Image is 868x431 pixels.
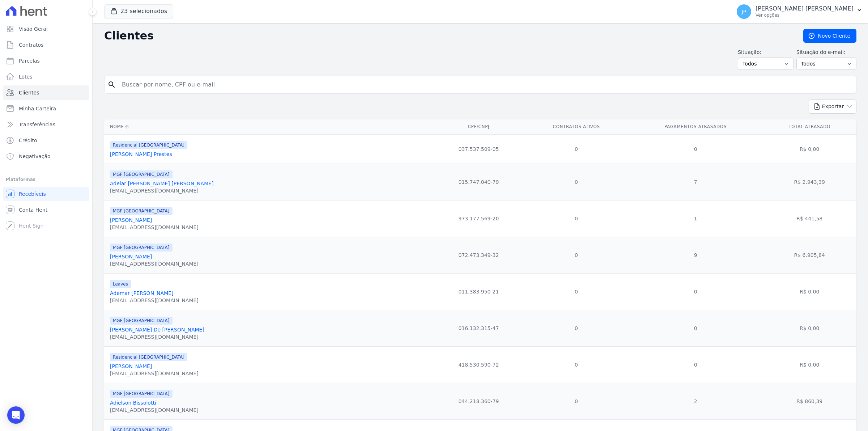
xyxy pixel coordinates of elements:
[19,41,43,48] span: Contratos
[110,327,204,333] a: [PERSON_NAME] De [PERSON_NAME]
[629,273,763,310] td: 0
[3,54,89,68] a: Parcelas
[433,310,524,346] td: 016.132.315-47
[6,175,86,184] div: Plataformas
[433,273,524,310] td: 011.383.950-21
[110,317,173,325] span: MGF [GEOGRAPHIC_DATA]
[104,119,433,134] th: Nome
[524,383,628,419] td: 0
[524,273,628,310] td: 0
[433,346,524,383] td: 418.530.590-72
[629,346,763,383] td: 0
[19,57,40,64] span: Parcelas
[110,280,131,288] span: Leaves
[524,346,628,383] td: 0
[796,48,856,56] label: Situação do e-mail:
[19,190,46,198] span: Recebíveis
[738,48,793,56] label: Situação:
[524,200,628,237] td: 0
[629,134,763,164] td: 0
[107,80,116,89] i: search
[118,77,853,92] input: Buscar por nome, CPF ou e-mail
[3,101,89,116] a: Minha Carteira
[756,12,854,18] p: Ver opções
[762,119,856,134] th: Total Atrasado
[629,200,763,237] td: 1
[110,406,199,414] div: [EMAIL_ADDRESS][DOMAIN_NAME]
[524,134,628,164] td: 0
[629,119,763,134] th: Pagamentos Atrasados
[803,29,856,43] a: Novo Cliente
[110,224,199,231] div: [EMAIL_ADDRESS][DOMAIN_NAME]
[762,237,856,273] td: R$ 6.905,84
[19,137,37,144] span: Crédito
[524,237,628,273] td: 0
[756,5,854,12] p: [PERSON_NAME] [PERSON_NAME]
[3,117,89,132] a: Transferências
[110,181,214,186] a: Adelar [PERSON_NAME] [PERSON_NAME]
[3,203,89,217] a: Conta Hent
[19,105,56,112] span: Minha Carteira
[110,244,173,252] span: MGF [GEOGRAPHIC_DATA]
[110,390,173,398] span: MGF [GEOGRAPHIC_DATA]
[762,164,856,200] td: R$ 2.943,39
[3,187,89,201] a: Recebíveis
[110,353,187,361] span: Residencial [GEOGRAPHIC_DATA]
[110,290,174,296] a: Ademar [PERSON_NAME]
[433,134,524,164] td: 037.537.509-05
[762,383,856,419] td: R$ 860,39
[19,153,51,160] span: Negativação
[110,333,204,341] div: [EMAIL_ADDRESS][DOMAIN_NAME]
[110,400,156,406] a: Adielson Bissolotti
[3,85,89,100] a: Clientes
[629,383,763,419] td: 2
[19,89,39,96] span: Clientes
[110,151,172,157] a: [PERSON_NAME] Prestes
[104,29,792,42] h2: Clientes
[104,4,173,18] button: 23 selecionados
[524,164,628,200] td: 0
[3,133,89,148] a: Crédito
[110,363,152,369] a: [PERSON_NAME]
[433,200,524,237] td: 973.177.569-20
[742,9,746,14] span: JP
[762,134,856,164] td: R$ 0,00
[433,164,524,200] td: 015.747.040-79
[433,237,524,273] td: 072.473.349-32
[809,100,856,114] button: Exportar
[433,119,524,134] th: CPF/CNPJ
[7,406,25,424] div: Open Intercom Messenger
[3,38,89,52] a: Contratos
[110,217,152,223] a: [PERSON_NAME]
[110,141,187,149] span: Residencial [GEOGRAPHIC_DATA]
[629,164,763,200] td: 7
[3,69,89,84] a: Lotes
[762,346,856,383] td: R$ 0,00
[524,310,628,346] td: 0
[110,370,199,377] div: [EMAIL_ADDRESS][DOMAIN_NAME]
[762,200,856,237] td: R$ 441,58
[19,121,55,128] span: Transferências
[110,297,199,304] div: [EMAIL_ADDRESS][DOMAIN_NAME]
[110,207,173,215] span: MGF [GEOGRAPHIC_DATA]
[433,383,524,419] td: 044.218.360-79
[110,254,152,259] a: [PERSON_NAME]
[524,119,628,134] th: Contratos Ativos
[3,22,89,36] a: Visão Geral
[3,149,89,164] a: Negativação
[19,25,48,33] span: Visão Geral
[19,206,47,214] span: Conta Hent
[629,237,763,273] td: 9
[731,1,868,22] button: JP [PERSON_NAME] [PERSON_NAME] Ver opções
[19,73,33,80] span: Lotes
[110,260,199,267] div: [EMAIL_ADDRESS][DOMAIN_NAME]
[110,187,214,194] div: [EMAIL_ADDRESS][DOMAIN_NAME]
[762,273,856,310] td: R$ 0,00
[110,170,173,178] span: MGF [GEOGRAPHIC_DATA]
[762,310,856,346] td: R$ 0,00
[629,310,763,346] td: 0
